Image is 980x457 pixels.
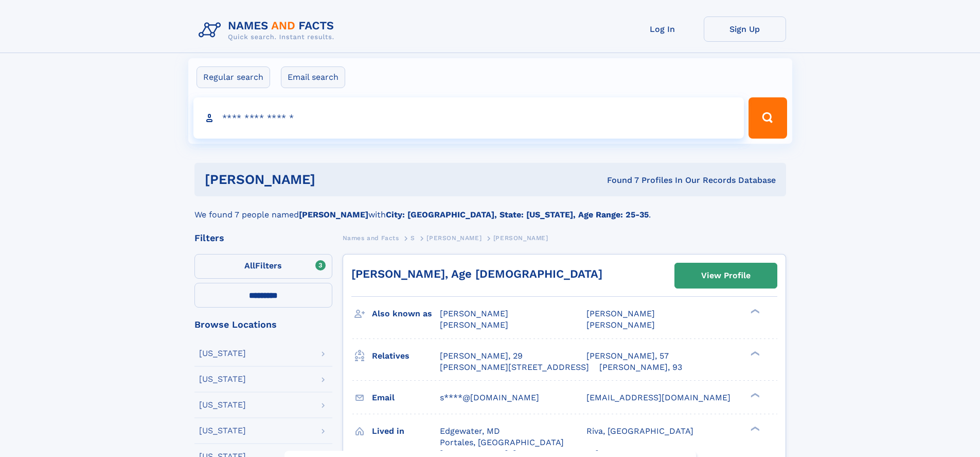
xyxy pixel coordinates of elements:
h3: Email [372,389,440,407]
div: ❯ [748,350,760,357]
span: [PERSON_NAME] [440,309,508,318]
div: ❯ [748,392,760,398]
div: Browse Locations [194,320,332,329]
a: [PERSON_NAME], 29 [440,350,523,362]
div: Found 7 Profiles In Our Records Database [461,175,776,186]
span: S [411,234,415,242]
div: We found 7 people named with . [194,196,786,221]
h3: Also known as [372,305,440,323]
label: Regular search [197,66,270,88]
b: City: [GEOGRAPHIC_DATA], State: [US_STATE], Age Range: 25-35 [386,210,649,219]
span: [PERSON_NAME] [440,320,508,330]
a: S [411,231,415,244]
div: [US_STATE] [199,427,246,435]
span: [PERSON_NAME] [426,234,482,242]
div: [US_STATE] [199,375,246,383]
div: Filters [194,233,332,243]
input: search input [193,97,744,139]
a: Names and Facts [343,231,399,244]
div: ❯ [748,425,760,432]
a: Log In [621,16,704,42]
span: Portales, [GEOGRAPHIC_DATA] [440,437,564,447]
h1: [PERSON_NAME] [205,173,461,186]
span: [PERSON_NAME] [586,320,655,330]
span: Riva, [GEOGRAPHIC_DATA] [586,426,693,436]
a: Sign Up [704,16,786,42]
span: All [244,261,255,270]
a: [PERSON_NAME][STREET_ADDRESS] [440,362,589,373]
span: [PERSON_NAME] [493,234,548,242]
div: [US_STATE] [199,349,246,358]
h3: Relatives [372,347,440,365]
button: Search Button [749,97,787,139]
a: [PERSON_NAME] [426,231,482,244]
label: Filters [194,254,332,279]
b: [PERSON_NAME] [299,210,368,219]
a: [PERSON_NAME], 93 [599,362,682,373]
div: ❯ [748,308,760,315]
img: Logo Names and Facts [194,16,343,44]
span: Edgewater, MD [440,426,500,436]
span: [PERSON_NAME] [586,309,655,318]
h3: Lived in [372,422,440,440]
label: Email search [281,66,345,88]
a: [PERSON_NAME], 57 [586,350,669,362]
div: View Profile [701,264,751,287]
a: [PERSON_NAME], Age [DEMOGRAPHIC_DATA] [351,267,602,280]
span: [EMAIL_ADDRESS][DOMAIN_NAME] [586,393,730,402]
a: View Profile [675,263,777,288]
div: [US_STATE] [199,401,246,409]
